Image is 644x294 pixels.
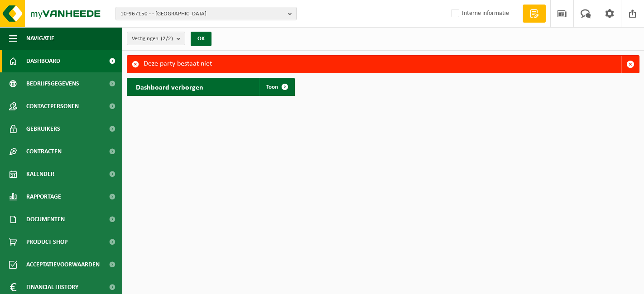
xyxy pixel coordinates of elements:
h2: Dashboard verborgen [127,78,212,95]
span: Gebruikers [26,118,60,140]
span: Acceptatievoorwaarden [26,253,100,276]
span: Vestigingen [132,32,173,46]
span: Kalender [26,163,54,185]
span: Documenten [26,208,65,231]
span: Contactpersonen [26,95,79,118]
div: Deze party bestaat niet [144,56,621,73]
button: Vestigingen(2/2) [127,32,185,45]
span: Navigatie [26,27,54,50]
span: Rapportage [26,185,61,208]
button: 10-967150 - - [GEOGRAPHIC_DATA] [115,7,297,20]
span: Dashboard [26,50,60,72]
label: Interne informatie [449,7,509,20]
button: OK [191,32,211,46]
a: Toon [259,78,294,96]
span: Toon [266,84,278,90]
span: Bedrijfsgegevens [26,72,79,95]
count: (2/2) [161,36,173,42]
span: Product Shop [26,231,67,253]
span: 10-967150 - - [GEOGRAPHIC_DATA] [120,7,284,21]
span: Contracten [26,140,62,163]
